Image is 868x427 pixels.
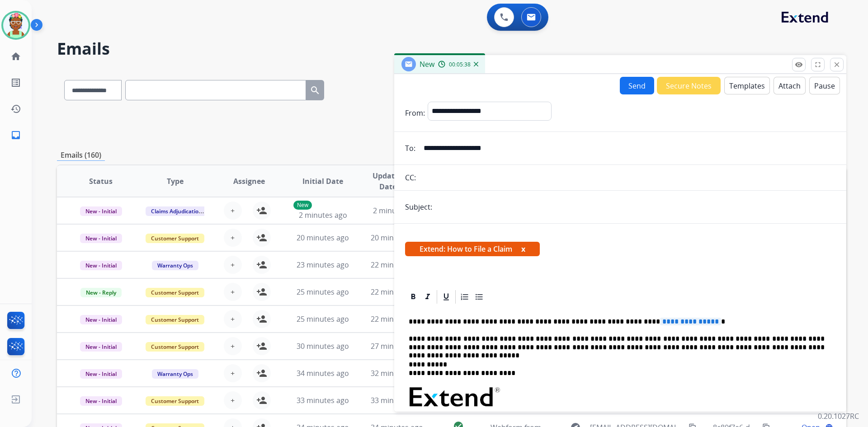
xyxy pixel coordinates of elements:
[231,341,235,352] span: +
[10,77,21,88] mat-icon: list_alt
[299,210,347,220] span: 2 minutes ago
[80,342,122,352] span: New - Initial
[405,172,416,183] p: CC:
[80,288,122,297] span: New - Reply
[231,368,235,379] span: +
[774,77,806,94] button: Attach
[620,77,654,94] button: Send
[80,234,122,243] span: New - Initial
[420,59,434,69] span: New
[310,85,321,96] mat-icon: search
[657,77,721,94] button: Secure Notes
[231,232,235,243] span: +
[231,205,235,216] span: +
[224,337,242,355] button: +
[371,314,423,324] span: 22 minutes ago
[297,395,349,405] span: 33 minutes ago
[231,259,235,270] span: +
[406,290,420,304] div: Bold
[224,256,242,274] button: +
[256,395,267,406] mat-icon: person_add
[89,176,113,187] span: Status
[231,314,235,324] span: +
[371,395,423,405] span: 33 minutes ago
[224,391,242,409] button: +
[833,61,841,69] mat-icon: close
[405,108,425,118] p: From:
[256,341,267,352] mat-icon: person_add
[724,77,770,94] button: Templates
[224,310,242,328] button: +
[152,261,198,270] span: Warranty Ops
[405,143,415,154] p: To:
[10,103,21,114] mat-icon: history
[224,283,242,301] button: +
[146,206,208,216] span: Claims Adjudication
[371,260,423,270] span: 22 minutes ago
[521,244,525,254] button: x
[146,342,204,352] span: Customer Support
[256,368,267,379] mat-icon: person_add
[256,205,267,216] mat-icon: person_add
[421,290,434,304] div: Italic
[10,130,21,141] mat-icon: inbox
[297,233,349,243] span: 20 minutes ago
[146,315,204,324] span: Customer Support
[368,170,409,192] span: Updated Date
[80,261,122,270] span: New - Initial
[146,288,204,297] span: Customer Support
[80,206,122,216] span: New - Initial
[256,314,267,324] mat-icon: person_add
[405,242,540,256] span: Extend: How to File a Claim
[80,396,122,406] span: New - Initial
[818,411,859,422] p: 0.20.1027RC
[297,341,349,351] span: 30 minutes ago
[3,13,28,38] img: avatar
[256,232,267,243] mat-icon: person_add
[458,290,472,304] div: Ordered List
[224,364,242,382] button: +
[809,77,840,94] button: Pause
[10,51,21,62] mat-icon: home
[371,341,423,351] span: 27 minutes ago
[152,369,198,379] span: Warranty Ops
[224,202,242,220] button: +
[795,61,803,69] mat-icon: remove_red_eye
[167,176,184,187] span: Type
[371,233,423,243] span: 20 minutes ago
[231,286,235,297] span: +
[371,368,423,378] span: 32 minutes ago
[57,150,105,161] p: Emails (160)
[371,287,423,297] span: 22 minutes ago
[146,234,204,243] span: Customer Support
[231,395,235,406] span: +
[224,229,242,247] button: +
[449,61,471,68] span: 00:05:38
[256,259,267,270] mat-icon: person_add
[146,396,204,406] span: Customer Support
[405,202,432,212] p: Subject:
[814,61,822,69] mat-icon: fullscreen
[80,315,122,324] span: New - Initial
[80,369,122,379] span: New - Initial
[297,368,349,378] span: 34 minutes ago
[297,314,349,324] span: 25 minutes ago
[57,40,846,58] h2: Emails
[293,201,312,210] p: New
[256,286,267,297] mat-icon: person_add
[233,176,265,187] span: Assignee
[439,290,453,304] div: Underline
[297,287,349,297] span: 25 minutes ago
[472,290,486,304] div: Bullet List
[302,176,343,187] span: Initial Date
[373,206,421,216] span: 2 minutes ago
[297,260,349,270] span: 23 minutes ago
